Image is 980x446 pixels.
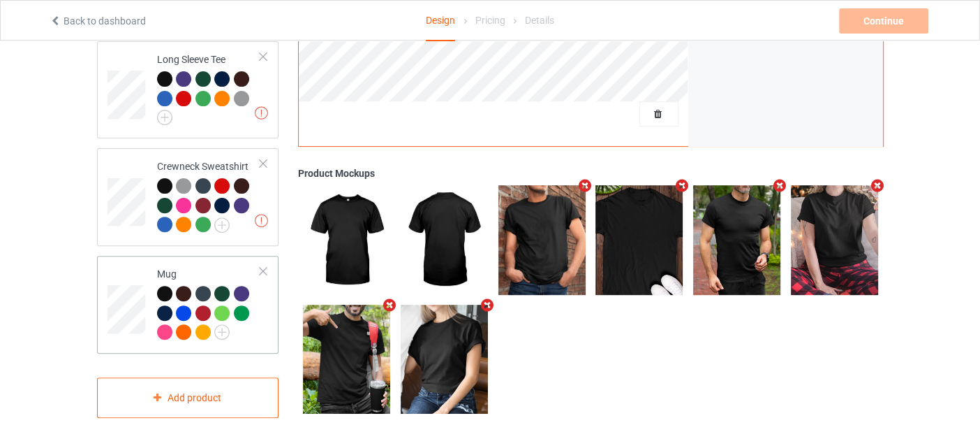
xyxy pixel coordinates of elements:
img: exclamation icon [255,106,268,120]
img: exclamation icon [255,214,268,227]
div: Long Sleeve Tee [97,41,279,138]
img: svg+xml;base64,PD94bWwgdmVyc2lvbj0iMS4wIiBlbmNvZGluZz0iVVRGLTgiPz4KPHN2ZyB3aWR0aD0iMjJweCIgaGVpZ2... [214,324,230,340]
img: regular.jpg [401,304,488,413]
div: Add product [97,377,279,419]
i: Remove mockup [478,297,496,312]
a: Back to dashboard [50,15,146,27]
img: regular.jpg [693,185,780,294]
img: svg+xml;base64,PD94bWwgdmVyc2lvbj0iMS4wIiBlbmNvZGluZz0iVVRGLTgiPz4KPHN2ZyB3aWR0aD0iMjJweCIgaGVpZ2... [214,217,230,233]
div: Pricing [475,1,505,40]
div: Crewneck Sweatshirt [97,148,279,246]
img: svg+xml;base64,PD94bWwgdmVyc2lvbj0iMS4wIiBlbmNvZGluZz0iVVRGLTgiPz4KPHN2ZyB3aWR0aD0iMjJweCIgaGVpZ2... [157,110,172,125]
div: Long Sleeve Tee [157,52,261,120]
i: Remove mockup [381,297,399,312]
div: Crewneck Sweatshirt [157,159,261,231]
img: regular.jpg [595,185,683,294]
img: regular.jpg [401,185,488,294]
i: Remove mockup [674,178,691,193]
img: regular.jpg [791,185,878,294]
img: regular.jpg [498,185,586,294]
img: regular.jpg [303,304,390,413]
div: Mug [97,256,279,354]
img: regular.jpg [303,185,390,294]
i: Remove mockup [771,178,789,193]
div: Design [426,1,455,41]
div: Details [525,1,554,40]
i: Remove mockup [868,178,886,193]
i: Remove mockup [576,178,593,193]
div: Mug [157,267,261,339]
div: Product Mockups [298,166,883,180]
